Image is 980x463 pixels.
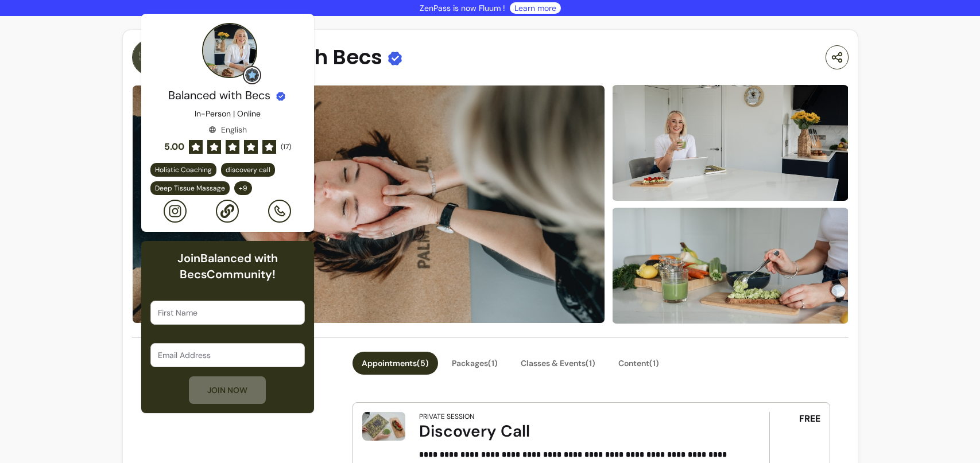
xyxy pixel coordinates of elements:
[164,140,184,154] span: 5.00
[158,307,297,318] input: First Name
[132,85,605,324] img: image-0
[612,64,849,222] img: image-1
[419,412,474,421] div: Private Session
[353,352,438,375] button: Appointments(5)
[195,108,261,119] p: In-Person | Online
[132,39,169,76] img: Provider image
[281,142,291,151] span: ( 17 )
[158,349,297,361] input: Email Address
[799,412,820,426] span: FREE
[609,352,668,375] button: Content(1)
[202,23,257,78] img: Provider image
[155,165,212,174] span: Holistic Coaching
[245,68,259,82] img: Grow
[155,184,225,193] span: Deep Tissue Massage
[420,2,505,14] p: ZenPass is now Fluum !
[443,352,507,375] button: Packages(1)
[612,187,849,345] img: image-2
[208,124,247,135] div: English
[419,421,737,442] div: Discovery Call
[150,250,305,282] h6: Join Balanced with Becs Community!
[237,184,250,193] span: + 9
[362,412,405,441] img: Discovery Call
[512,352,605,375] button: Classes & Events(1)
[168,88,270,103] span: Balanced with Becs
[514,2,556,14] a: Learn more
[226,165,270,174] span: discovery call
